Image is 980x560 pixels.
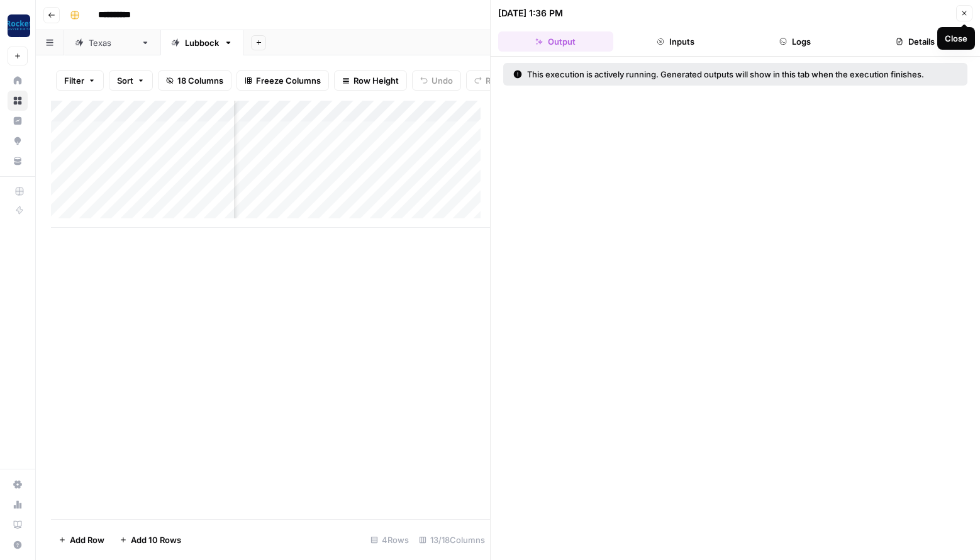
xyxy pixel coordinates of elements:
div: Lubbock [185,36,219,49]
button: Undo [412,70,461,91]
a: [US_STATE] [64,30,160,55]
button: Sort [109,70,153,91]
a: Insights [8,111,28,131]
span: Undo [432,74,453,87]
a: Opportunities [8,131,28,151]
button: Help + Support [8,535,28,555]
button: Redo [466,70,514,91]
a: Home [8,70,28,91]
div: Close [945,32,967,45]
button: Inputs [618,31,733,52]
button: Row Height [334,70,407,91]
button: 18 Columns [158,70,231,91]
div: [US_STATE] [89,36,136,49]
div: [DATE] 1:36 PM [498,7,563,20]
a: Browse [8,91,28,111]
button: Workspace: Rocket Pilots [8,10,28,42]
div: This execution is actively running. Generated outputs will show in this tab when the execution fi... [513,68,941,81]
button: Filter [56,70,104,91]
a: Your Data [8,151,28,171]
button: Add Row [51,530,112,550]
span: 18 Columns [177,74,223,87]
button: Details [858,31,973,52]
a: Usage [8,495,28,515]
span: Add 10 Rows [131,534,181,546]
a: Lubbock [160,30,243,55]
button: Output [498,31,613,52]
a: Settings [8,474,28,495]
button: Freeze Columns [237,70,329,91]
a: Learning Hub [8,515,28,535]
span: Add Row [70,534,104,546]
div: 4 Rows [365,530,414,550]
span: Row Height [354,74,399,87]
button: Logs [738,31,853,52]
span: Freeze Columns [256,74,321,87]
div: 13/18 Columns [414,530,490,550]
button: Add 10 Rows [112,530,189,550]
img: Rocket Pilots Logo [8,14,30,37]
span: Sort [117,74,133,87]
span: Filter [64,74,84,87]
